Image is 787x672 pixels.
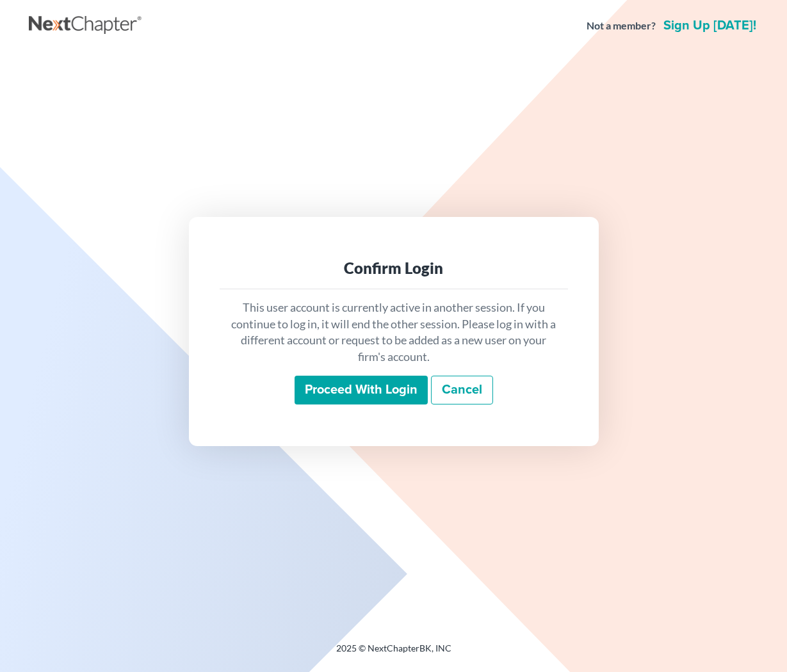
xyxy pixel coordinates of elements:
[661,19,759,32] a: Sign up [DATE]!
[431,376,493,405] a: Cancel
[29,642,759,665] div: 2025 © NextChapterBK, INC
[295,376,428,405] input: Proceed with login
[230,258,558,278] div: Confirm Login
[230,300,558,365] p: This user account is currently active in another session. If you continue to log in, it will end ...
[587,19,656,33] strong: Not a member?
